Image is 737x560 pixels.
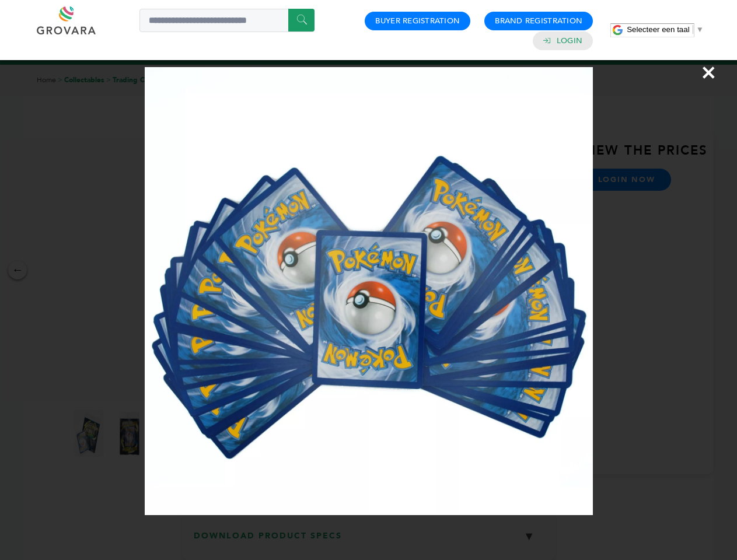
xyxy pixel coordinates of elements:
[627,25,689,34] span: Selecteer een taal
[145,67,593,515] img: Image Preview
[693,25,693,34] span: ​
[701,56,717,89] span: ×
[139,9,315,32] input: Search a product or brand...
[627,25,704,34] a: Selecteer een taal​
[495,16,582,26] a: Brand Registration
[375,16,460,26] a: Buyer Registration
[557,36,582,46] a: Login
[696,25,704,34] span: ▼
